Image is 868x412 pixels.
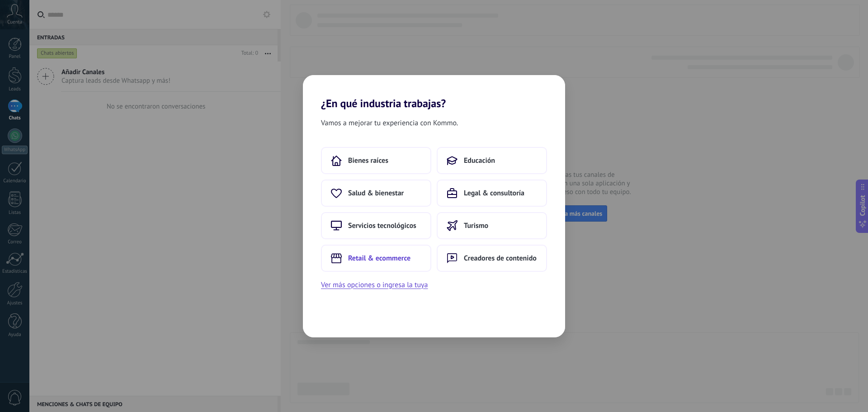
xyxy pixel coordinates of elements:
[437,212,547,239] button: Turismo
[464,221,488,230] span: Turismo
[321,147,431,174] button: Bienes raíces
[348,254,410,263] span: Retail & ecommerce
[348,189,404,198] span: Salud & bienestar
[321,245,431,272] button: Retail & ecommerce
[321,180,431,207] button: Salud & bienestar
[464,254,537,263] span: Creadores de contenido
[437,147,547,174] button: Educación
[303,75,565,110] h2: ¿En qué industria trabajas?
[437,245,547,272] button: Creadores de contenido
[464,189,524,198] span: Legal & consultoría
[464,156,495,165] span: Educación
[321,212,431,239] button: Servicios tecnológicos
[348,156,388,165] span: Bienes raíces
[348,221,416,230] span: Servicios tecnológicos
[437,180,547,207] button: Legal & consultoría
[321,279,428,291] button: Ver más opciones o ingresa la tuya
[321,117,458,129] span: Vamos a mejorar tu experiencia con Kommo.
